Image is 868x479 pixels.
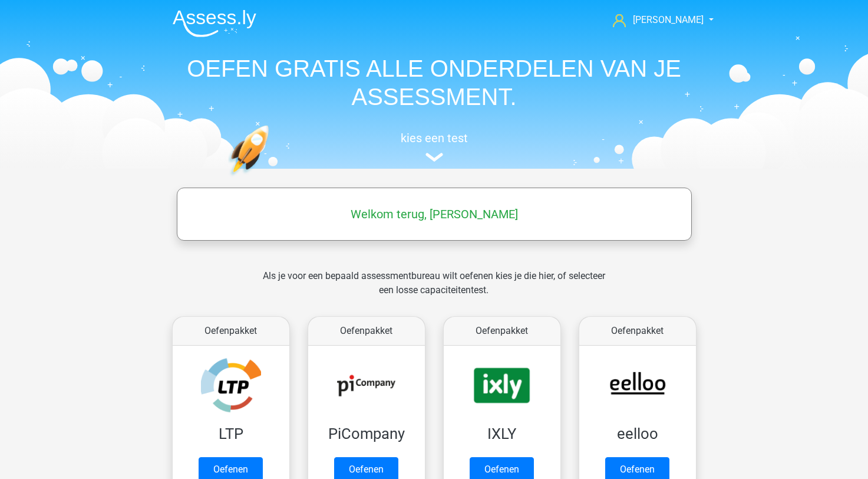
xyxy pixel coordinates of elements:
[608,13,705,27] a: [PERSON_NAME]
[253,269,615,311] div: Als je voor een bepaald assessmentbureau wilt oefenen kies je die hier, of selecteer een losse ca...
[163,131,705,162] a: kies een test
[183,207,686,221] h5: Welkom terug, [PERSON_NAME]
[163,54,705,111] h1: OEFEN GRATIS ALLE ONDERDELEN VAN JE ASSESSMENT.
[228,125,315,232] img: oefenen
[633,14,704,25] span: [PERSON_NAME]
[425,153,443,162] img: assessment
[173,9,256,37] img: Assessly
[163,131,705,145] h5: kies een test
